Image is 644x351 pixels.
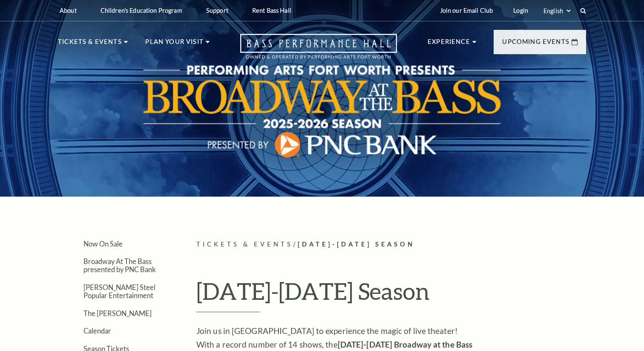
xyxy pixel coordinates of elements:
a: Broadway At The Bass presented by PNC Bank [83,257,156,273]
p: Plan Your Visit [145,37,204,52]
a: Calendar [83,327,111,335]
a: Now On Sale [83,240,123,248]
p: Children's Education Program [101,7,182,14]
a: [PERSON_NAME] Steel Popular Entertainment [83,283,155,299]
p: Support [206,7,228,14]
p: / [196,239,586,250]
a: The [PERSON_NAME] [83,309,152,317]
p: Experience [428,37,470,52]
h1: [DATE]-[DATE] Season [196,277,586,312]
p: Rent Bass Hall [252,7,291,14]
p: About [60,7,77,14]
select: Select: [542,7,572,15]
p: Upcoming Events [502,37,569,52]
p: Tickets & Events [58,37,122,52]
span: Tickets & Events [196,241,293,248]
span: [DATE]-[DATE] Season [298,241,415,248]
